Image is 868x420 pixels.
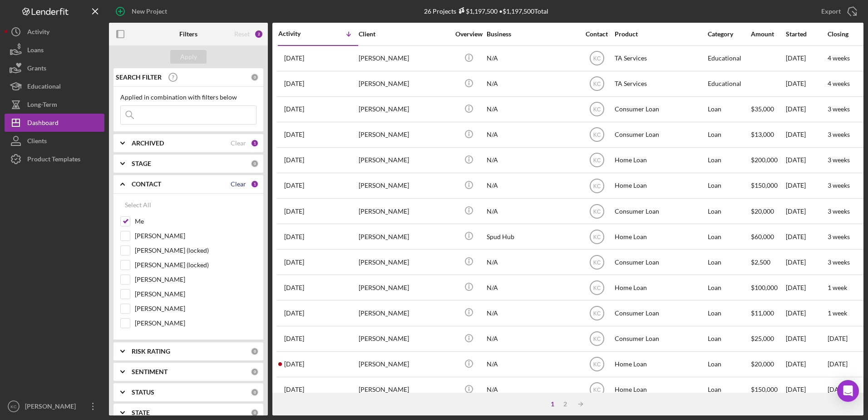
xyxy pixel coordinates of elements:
div: Loan [708,275,750,300]
time: 2025-07-17 14:49 [284,335,304,342]
div: [PERSON_NAME] [359,72,449,96]
text: KC [593,259,601,265]
time: 2025-08-18 20:15 [284,105,304,113]
label: [PERSON_NAME] [135,275,256,284]
div: Product Templates [27,150,80,170]
div: Business [487,30,577,38]
b: RISK RATING [132,348,170,355]
div: 0 [251,73,259,81]
b: Filters [179,30,197,38]
button: New Project [109,2,176,20]
text: KC [593,183,601,189]
div: [PERSON_NAME] [359,225,449,249]
div: N/A [487,46,577,70]
div: Clients [27,132,47,152]
label: [PERSON_NAME] [135,231,256,240]
a: Clients [5,132,104,150]
button: Activity [5,23,104,41]
time: 3 weeks [828,258,850,266]
b: SEARCH FILTER [116,74,162,81]
div: Consumer Loan [615,250,705,274]
time: 3 weeks [828,130,850,138]
div: N/A [487,378,577,402]
time: 1 week [828,309,847,317]
div: Overview [452,30,486,38]
div: N/A [487,327,577,351]
text: KC [593,387,601,393]
div: N/A [487,174,577,198]
div: Loan [708,352,750,376]
button: Apply [170,50,207,64]
text: KC [593,157,601,164]
label: [PERSON_NAME] (locked) [135,246,256,255]
div: [PERSON_NAME] [359,199,449,223]
div: [DATE] [786,327,827,351]
div: Started [786,30,827,38]
div: Open Intercom Messenger [837,380,859,402]
div: [DATE] [786,225,827,249]
text: KC [593,132,601,138]
button: Grants [5,59,104,77]
time: 4 weeks [828,54,850,62]
span: $2,500 [751,258,770,266]
button: Export [812,2,863,20]
time: 2025-08-01 16:36 [284,310,304,317]
time: 2025-08-14 18:37 [284,208,304,215]
div: [DATE] [786,352,827,376]
span: $200,000 [751,156,778,164]
div: Amount [751,30,785,38]
time: 2025-08-19 19:44 [284,80,304,87]
div: Home Loan [615,225,705,249]
div: [PERSON_NAME] [23,397,82,418]
text: KC [593,285,601,291]
div: Activity [278,30,318,37]
b: STATE [132,409,150,416]
time: 2025-08-14 20:39 [284,182,304,189]
button: KC[PERSON_NAME] [5,397,104,415]
div: 0 [251,160,259,168]
div: Loans [27,41,44,61]
label: [PERSON_NAME] [135,304,256,313]
span: $150,000 [751,181,778,189]
div: [DATE] [786,97,827,121]
div: 0 [251,368,259,376]
b: CONTACT [132,180,161,188]
div: Long-Term [27,95,57,116]
div: New Project [132,2,167,20]
div: 0 [251,347,259,355]
button: Long-Term [5,95,104,114]
div: N/A [487,250,577,274]
button: Loans [5,41,104,59]
div: Select All [125,196,151,214]
div: Contact [580,30,614,38]
button: Educational [5,77,104,95]
button: Dashboard [5,114,104,132]
div: Consumer Loan [615,199,705,223]
div: Export [821,2,841,20]
div: 0 [251,388,259,396]
div: Loan [708,123,750,147]
div: Consumer Loan [615,301,705,325]
div: [DATE] [786,301,827,325]
div: Product [615,30,705,38]
div: [DATE] [786,275,827,300]
div: N/A [487,123,577,147]
div: Educational [27,77,61,98]
text: KC [10,404,16,409]
span: $35,000 [751,105,774,113]
button: Select All [120,196,156,214]
span: $20,000 [751,360,774,368]
time: 3 weeks [828,207,850,215]
div: N/A [487,275,577,300]
span: $25,000 [751,335,774,342]
div: N/A [487,352,577,376]
div: Educational [708,46,750,70]
div: Consumer Loan [615,327,705,351]
div: [DATE] [786,174,827,198]
div: Dashboard [27,114,59,134]
div: [PERSON_NAME] [359,46,449,70]
div: 1 [546,400,559,408]
div: [PERSON_NAME] [359,301,449,325]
